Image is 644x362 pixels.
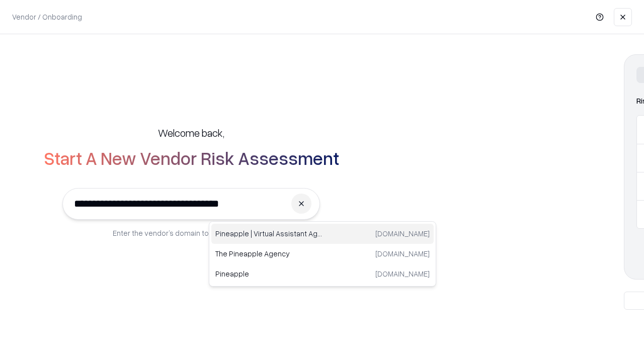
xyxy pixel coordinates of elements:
p: Enter the vendor’s domain to begin onboarding [113,228,270,238]
p: Vendor / Onboarding [12,12,82,22]
h2: Start A New Vendor Risk Assessment [44,148,339,168]
p: [DOMAIN_NAME] [375,248,430,259]
p: Pineapple [215,268,323,279]
p: [DOMAIN_NAME] [375,228,430,239]
h5: Welcome back, [158,126,224,140]
p: The Pineapple Agency [215,248,323,259]
div: Suggestions [209,221,436,287]
p: Pineapple | Virtual Assistant Agency [215,228,323,239]
p: [DOMAIN_NAME] [375,268,430,279]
